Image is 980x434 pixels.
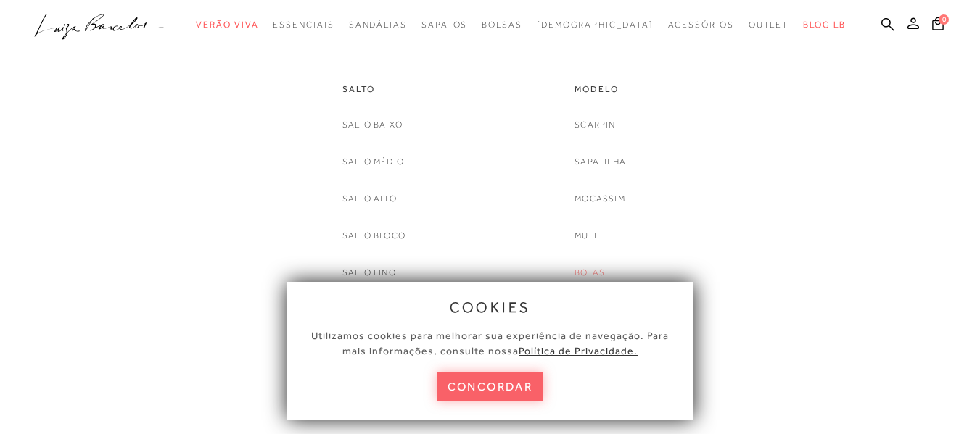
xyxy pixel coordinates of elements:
[421,20,467,30] span: Sapatos
[575,154,626,170] a: noSubCategoriesText
[482,20,522,30] span: Bolsas
[311,330,669,356] span: Utilizamos cookies para melhorar sua experiência de navegação. Para mais informações, consulte nossa
[803,20,845,30] span: BLOG LB
[342,228,405,243] a: noSubCategoriesText
[349,12,407,38] a: categoryNavScreenReaderText
[450,299,531,315] span: cookies
[575,191,625,206] a: noSubCategoriesText
[575,228,600,243] a: noSubCategoriesText
[575,83,652,96] a: categoryNavScreenReaderText
[421,12,467,38] a: categoryNavScreenReaderText
[939,14,949,25] span: 0
[749,20,789,30] span: Outlet
[519,345,638,356] a: Política de Privacidade.
[437,372,544,401] button: concordar
[342,154,404,170] a: noSubCategoriesText
[273,20,334,30] span: Essenciais
[273,12,334,38] a: categoryNavScreenReaderText
[749,12,789,38] a: categoryNavScreenReaderText
[803,12,845,38] a: BLOG LB
[575,117,615,133] a: noSubCategoriesText
[342,265,396,280] a: noSubCategoriesText
[575,265,605,280] a: noSubCategoriesText
[196,12,258,38] a: categoryNavScreenReaderText
[668,20,734,30] span: Acessórios
[342,191,397,206] a: noSubCategoriesText
[342,117,403,133] a: noSubCategoriesText
[349,20,407,30] span: Sandálias
[928,16,948,36] button: 0
[482,12,522,38] a: categoryNavScreenReaderText
[668,12,734,38] a: categoryNavScreenReaderText
[196,20,258,30] span: Verão Viva
[537,12,654,38] a: noSubCategoriesText
[537,20,654,30] span: [DEMOGRAPHIC_DATA]
[342,83,405,96] a: categoryNavScreenReaderText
